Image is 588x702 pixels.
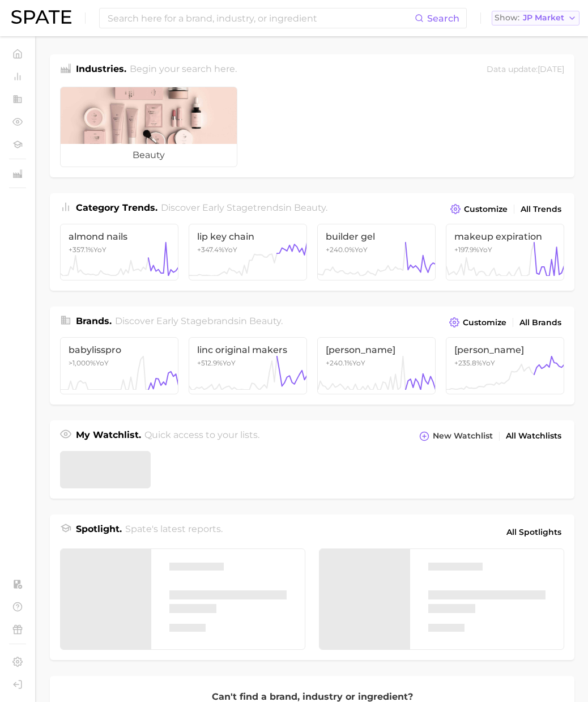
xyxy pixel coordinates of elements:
[69,231,170,242] span: almond nails
[454,231,556,242] span: makeup expiration
[506,525,561,539] span: All Spotlights
[197,344,299,355] span: linc original makers
[492,11,580,25] button: ShowJP Market
[130,62,237,78] h2: Begin your search here.
[518,202,564,217] a: All Trends
[197,245,237,254] span: +347.4% YoY
[60,87,237,167] a: beauty
[60,224,178,280] a: almond nails+357.1%YoY
[446,337,564,394] a: [PERSON_NAME]+235.8%YoY
[76,202,157,213] span: Category Trends .
[197,231,299,242] span: lip key chain
[326,359,365,367] span: +240.1% YoY
[454,344,556,355] span: [PERSON_NAME]
[517,315,564,330] a: All Brands
[76,316,112,326] span: Brands .
[487,62,564,78] div: Data update: [DATE]
[326,245,368,254] span: +240.0% YoY
[125,522,223,542] h2: Spate's latest reports.
[523,15,564,21] span: JP Market
[106,8,415,28] input: Search here for a brand, industry, or ingredient
[69,359,109,367] span: YoY
[427,13,459,24] span: Search
[11,10,71,24] img: SPATE
[60,337,178,394] a: babylisspro>1,000%YoY
[326,231,427,242] span: builder gel
[448,201,510,217] button: Customize
[69,359,96,367] span: >1,000%
[464,205,508,214] span: Customize
[61,144,237,167] span: beauty
[189,337,307,394] a: linc original makers+512.9%YoY
[454,245,492,254] span: +197.9% YoY
[161,202,327,213] span: Discover Early Stage trends in .
[76,62,126,78] h1: Industries.
[317,224,436,280] a: builder gel+240.0%YoY
[519,318,561,327] span: All Brands
[9,676,26,693] a: Log out. Currently logged in with e-mail yumi.toki@spate.nyc.
[503,428,564,444] a: All Watchlists
[454,359,495,367] span: +235.8% YoY
[115,316,283,326] span: Discover Early Stage brands in .
[317,337,436,394] a: [PERSON_NAME]+240.1%YoY
[69,344,170,355] span: babylisspro
[495,15,519,21] span: Show
[463,318,506,327] span: Customize
[446,224,564,280] a: makeup expiration+197.9%YoY
[504,522,564,542] a: All Spotlights
[433,431,493,441] span: New Watchlist
[76,522,122,542] h1: Spotlight.
[197,359,236,367] span: +512.9% YoY
[76,428,141,444] h1: My Watchlist.
[506,431,561,441] span: All Watchlists
[521,205,561,214] span: All Trends
[144,428,259,444] h2: Quick access to your lists.
[249,316,281,326] span: beauty
[69,245,106,254] span: +357.1% YoY
[326,344,427,355] span: [PERSON_NAME]
[294,202,326,213] span: beauty
[446,314,509,330] button: Customize
[189,224,307,280] a: lip key chain+347.4%YoY
[416,428,496,444] button: New Watchlist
